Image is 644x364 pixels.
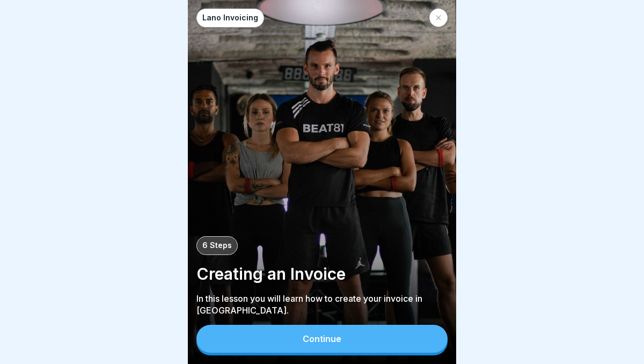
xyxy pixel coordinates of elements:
[196,264,448,284] p: Creating an Invoice
[196,325,448,353] button: Continue
[303,334,341,344] div: Continue
[196,293,448,316] p: In this lesson you will learn how to create your invoice in [GEOGRAPHIC_DATA].
[202,13,258,23] p: Lano Invoicing
[202,241,232,250] p: 6 Steps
